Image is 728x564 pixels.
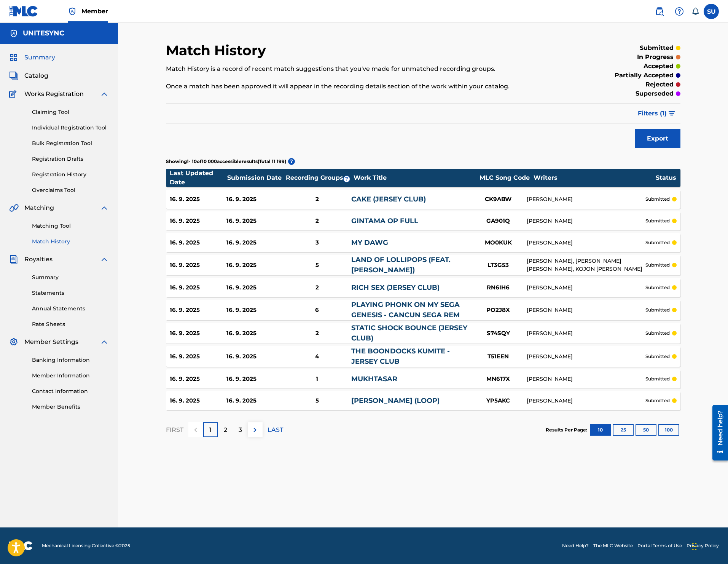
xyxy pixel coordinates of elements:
[285,173,353,182] div: Recording Groups
[687,542,719,549] a: Privacy Policy
[527,375,645,383] div: [PERSON_NAME]
[470,238,527,247] div: MO0KUK
[227,173,284,182] div: Submission Date
[250,425,260,435] img: right
[534,173,655,182] div: Writers
[166,425,183,435] p: FIRST
[655,7,664,16] img: search
[9,6,38,17] img: MLC Logo
[226,306,283,315] div: 16. 9. 2025
[645,330,670,337] p: submitted
[645,196,670,203] p: submitted
[226,195,283,204] div: 16. 9. 2025
[546,427,589,433] p: Results Per Page:
[24,337,78,347] span: Member Settings
[351,300,460,319] a: PLAYING PHONK ON MY SEGA GENESIS - CANCUN SEGA REM
[658,424,679,436] button: 100
[9,89,19,99] img: Works Registration
[9,71,48,80] a: CatalogCatalog
[637,53,674,62] p: in progress
[100,337,109,347] img: expand
[68,7,77,16] img: Top Rightsholder
[351,238,388,247] a: MY DAWG
[470,195,527,204] div: CK9ABW
[527,257,645,273] div: [PERSON_NAME], [PERSON_NAME] [PERSON_NAME], KOJON [PERSON_NAME]
[42,542,130,549] span: Mechanical Licensing Collective © 2025
[645,397,670,404] p: submitted
[672,4,687,19] div: Help
[9,203,19,212] img: Matching
[283,375,351,383] div: 1
[224,425,227,435] p: 2
[283,329,351,338] div: 2
[470,329,527,338] div: S74SQY
[170,352,226,361] div: 16. 9. 2025
[691,8,699,15] div: Notifications
[100,203,109,212] img: expand
[283,306,351,315] div: 6
[562,542,589,549] a: Need Help?
[226,217,283,225] div: 16. 9. 2025
[9,541,33,550] img: logo
[226,283,283,292] div: 16. 9. 2025
[476,173,533,182] div: MLC Song Code
[32,356,109,364] a: Banking Information
[170,169,227,187] div: Last Updated Date
[32,372,109,380] a: Member Information
[170,329,226,338] div: 16. 9. 2025
[24,53,55,62] span: Summary
[707,402,728,463] iframe: Resource Center
[351,217,418,225] a: GINTAMA OP FULL
[704,4,719,19] div: User Menu
[32,222,109,230] a: Matching Tool
[470,283,527,292] div: RN6IH6
[9,53,18,62] img: Summary
[170,306,226,315] div: 16. 9. 2025
[24,255,53,264] span: Royalties
[226,352,283,361] div: 16. 9. 2025
[527,239,645,247] div: [PERSON_NAME]
[283,396,351,405] div: 5
[527,306,645,314] div: [PERSON_NAME]
[226,329,283,338] div: 16. 9. 2025
[470,306,527,315] div: PO2J8X
[170,396,226,405] div: 16. 9. 2025
[645,353,670,360] p: submitted
[9,337,18,347] img: Member Settings
[690,527,728,564] iframe: Chat Widget
[166,82,562,91] p: Once a match has been approved it will appear in the recording details section of the work within...
[470,396,527,405] div: YP5AKC
[226,261,283,270] div: 16. 9. 2025
[645,239,670,246] p: submitted
[351,324,467,342] a: STATIC SHOCK BOUNCE (JERSEY CLUB)
[636,89,674,98] p: superseded
[9,71,18,80] img: Catalog
[9,29,18,38] img: Accounts
[351,375,397,383] a: MUKHTASAR
[170,238,226,247] div: 16. 9. 2025
[226,238,283,247] div: 16. 9. 2025
[24,203,54,212] span: Matching
[652,4,667,19] a: Public Search
[283,352,351,361] div: 4
[354,173,475,182] div: Work Title
[9,53,55,62] a: SummarySummary
[675,7,684,16] img: help
[32,139,109,147] a: Bulk Registration Tool
[644,62,674,71] p: accepted
[32,305,109,313] a: Annual Statements
[527,284,645,292] div: [PERSON_NAME]
[351,283,440,292] a: RICH SEX (JERSEY CLUB)
[470,352,527,361] div: T51EEN
[170,261,226,270] div: 16. 9. 2025
[32,238,109,246] a: Match History
[470,217,527,225] div: GA901Q
[32,273,109,281] a: Summary
[690,527,728,564] div: Widget pro chat
[32,289,109,297] a: Statements
[656,173,676,182] div: Status
[470,261,527,270] div: LT3G53
[9,255,18,264] img: Royalties
[527,329,645,337] div: [PERSON_NAME]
